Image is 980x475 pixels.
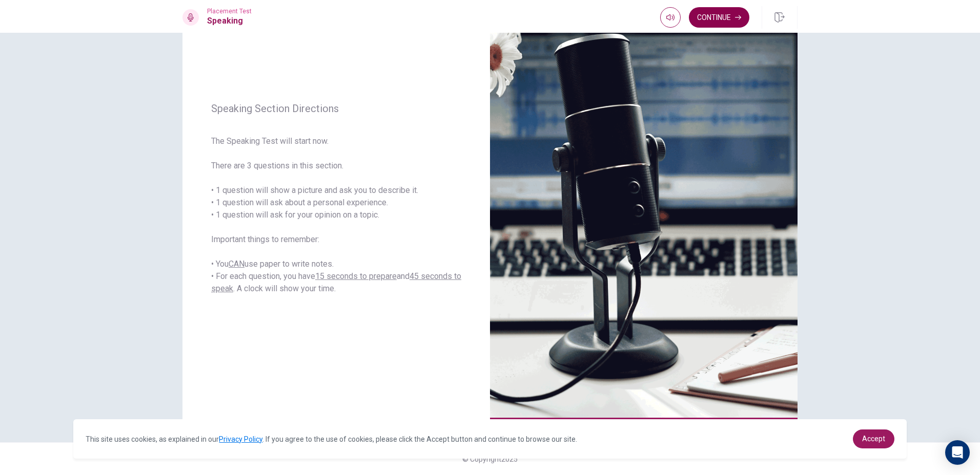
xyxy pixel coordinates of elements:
[462,455,518,463] span: © Copyright 2025
[689,7,749,28] button: Continue
[211,102,461,115] span: Speaking Section Directions
[207,8,252,15] span: Placement Test
[853,429,894,448] a: dismiss cookie message
[315,271,397,281] u: 15 seconds to prepare
[86,435,577,443] span: This site uses cookies, as explained in our . If you agree to the use of cookies, please click th...
[229,259,244,269] u: CAN
[219,435,262,443] a: Privacy Policy
[73,419,906,459] div: cookieconsent
[211,135,461,295] span: The Speaking Test will start now. There are 3 questions in this section. • 1 question will show a...
[945,440,970,465] div: Open Intercom Messenger
[207,15,252,27] h1: Speaking
[862,435,885,443] span: Accept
